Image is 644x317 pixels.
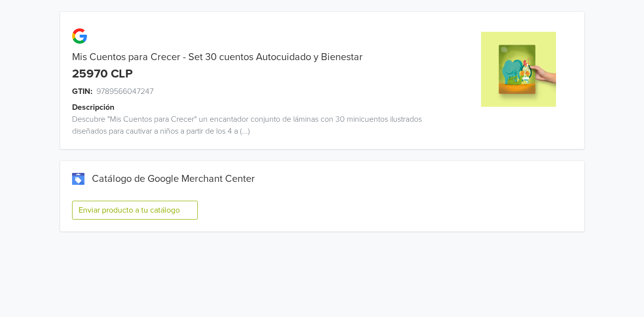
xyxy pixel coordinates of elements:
img: product_image [481,32,556,107]
div: 25970 CLP [72,67,133,81]
div: Descubre "Mis Cuentos para Crecer" un encantador conjunto de láminas con 30 minicuentos ilustrado... [60,113,453,137]
span: 9789566047247 [96,85,154,97]
button: Enviar producto a tu catálogo [72,201,198,220]
div: Mis Cuentos para Crecer - Set 30 cuentos Autocuidado y Bienestar [60,51,453,63]
span: GTIN: [72,85,92,97]
div: Catálogo de Google Merchant Center [72,173,572,185]
div: Descripción [72,101,465,113]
